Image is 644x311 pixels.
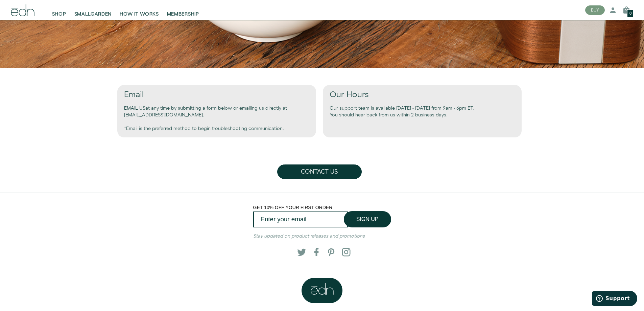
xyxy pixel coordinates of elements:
em: Stay updated on product releases and promotions [253,233,365,240]
a: EMAIL US [124,105,145,112]
div: Our support team is available [DATE] - [DATE] from 9am - 6pm ET. You should hear back from us wit... [323,85,522,137]
iframe: Opens a widget where you can find more information [592,291,637,308]
span: HOW IT WORKS [120,11,159,18]
button: SIGN UP [344,211,391,227]
span: GET 10% OFF YOUR FIRST ORDER [253,205,333,210]
button: BUY [585,5,605,15]
span: MEMBERSHIP [167,11,199,18]
div: at any time by submitting a form below or emailing us directly at [EMAIL_ADDRESS][DOMAIN_NAME]. *... [117,85,316,137]
a: SMALLGARDEN [70,3,116,18]
span: SHOP [52,11,66,18]
a: HOW IT WORKS [116,3,163,18]
a: SHOP [48,3,70,18]
h2: Our Hours [330,90,515,99]
span: SMALLGARDEN [74,11,112,18]
input: Enter your email [253,212,348,227]
span: 0 [629,12,631,16]
h2: Email [124,90,309,99]
a: MEMBERSHIP [163,3,203,18]
button: Contact Us [277,164,362,179]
